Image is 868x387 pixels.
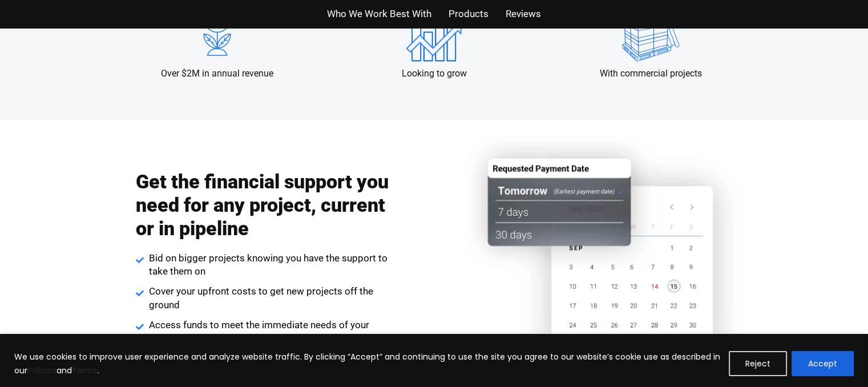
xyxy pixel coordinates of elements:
[146,319,393,346] span: Access funds to meet the immediate needs of your business
[27,365,56,376] a: Policies
[327,6,431,22] a: Who We Work Best With
[506,6,541,22] a: Reviews
[792,351,854,376] button: Accept
[72,365,98,376] a: Terms
[161,67,273,80] p: Over $2M in annual revenue
[600,67,702,80] p: With commercial projects
[136,170,393,240] h2: Get the financial support you need for any project, current or in pipeline
[14,350,720,377] p: We use cookies to improve user experience and analyze website traffic. By clicking “Accept” and c...
[402,67,467,80] p: Looking to grow
[449,6,488,22] a: Products
[729,351,787,376] button: Reject
[146,285,393,312] span: Cover your upfront costs to get new projects off the ground
[146,252,393,279] span: Bid on bigger projects knowing you have the support to take them on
